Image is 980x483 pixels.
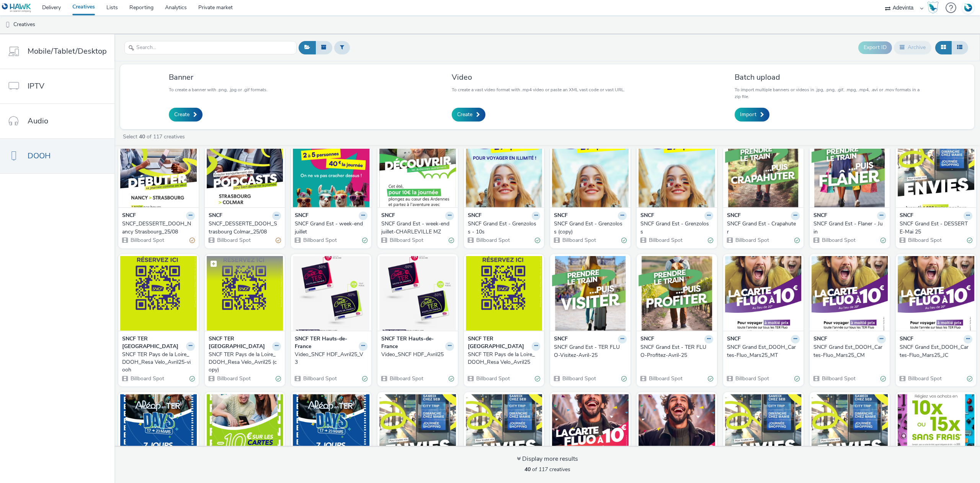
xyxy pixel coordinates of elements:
[276,375,281,383] div: Valid
[28,46,107,57] span: Mobile/Tablet/Desktop
[130,237,164,244] span: Billboard Spot
[389,375,423,382] span: Billboard Spot
[122,220,195,236] a: SNCF_DESSERTE_DOOH_Nancy Strasbourg_25/08
[727,343,800,359] a: SNCF Grand Est_DOOH_Cartes-Fluo_Mars25_MT
[209,212,222,220] strong: SNCF
[535,375,540,383] div: Valid
[648,375,683,382] span: Billboard Spot
[727,220,797,236] div: SNCF Grand Est - Crapahuter
[907,375,942,382] span: Billboard Spot
[552,133,629,207] img: SNCF Grand Est - Grenzoloss (copy) visual
[554,212,568,220] strong: SNCF
[554,220,624,236] div: SNCF Grand Est - Grenzoloss (copy)
[648,237,683,244] span: Billboard Spot
[475,375,510,382] span: Billboard Spot
[122,220,192,236] div: SNCF_DESSERTE_DOOH_Nancy Strasbourg_25/08
[821,375,856,382] span: Billboard Spot
[28,115,48,127] span: Audio
[735,237,769,244] span: Billboard Spot
[967,375,972,383] div: Valid
[468,335,530,351] strong: SNCF TER [GEOGRAPHIC_DATA]
[951,41,968,54] button: Table
[122,335,184,351] strong: SNCF TER [GEOGRAPHIC_DATA]
[735,108,769,122] a: Import
[524,466,570,473] span: of 117 creatives
[640,335,654,344] strong: SNCF
[302,375,337,382] span: Billboard Spot
[554,220,627,236] a: SNCF Grand Est - Grenzoloss (copy)
[169,72,268,82] h3: Banner
[927,2,942,14] a: Hawk Academy
[640,212,654,220] strong: SNCF
[466,133,542,207] img: SNCF Grand Est - Grenzoloss - 10s visual
[381,212,395,220] strong: SNCF
[517,455,578,463] div: Display more results
[725,394,802,469] img: SNCF_DESSERTE_1800 TRAINS_1080x1920 (copy) visual
[120,133,197,207] img: SNCF_DESSERTE_DOOH_Nancy Strasbourg_25/08 visual
[381,335,443,351] strong: SNCF TER Hauts-de-France
[295,220,367,236] a: SNCF Grand Est - week-end juillet
[120,394,197,469] img: SNCF CENTRE - DOOH - 10 au 16 MARS (copy) visual
[535,237,540,245] div: Valid
[639,133,715,207] img: SNCF Grand Est - Grenzoloss visual
[122,351,195,374] a: SNCF TER Pays de la Loire_DOOH_Resa Velo_Avril25-viooh
[207,133,283,207] img: SNCF_DESSERTE_DOOH_Strasbourg Colmar_25/08 visual
[880,375,886,383] div: Valid
[468,220,537,236] div: SNCF Grand Est - Grenzoloss - 10s
[362,237,367,245] div: Valid
[935,41,952,54] button: Grid
[967,237,972,245] div: Valid
[209,220,281,236] a: SNCF_DESSERTE_DOOH_Strasbourg Colmar_25/08
[794,237,800,245] div: Valid
[740,111,756,118] span: Import
[379,133,456,207] img: SNCF Grand Est - week-end juillet-CHARLEVILLE MZ visual
[813,335,827,344] strong: SNCF
[466,394,542,469] img: SNCF Grand Est_DOOH_Desserte_fev25 visual
[452,86,625,93] p: To create a vast video format with .mp4 video or paste an XML vast code or vast URL.
[216,237,251,244] span: Billboard Spot
[381,351,454,358] a: Video_SNCF HDF_Avril25
[554,335,568,344] strong: SNCF
[858,41,892,54] button: Export ID
[302,237,337,244] span: Billboard Spot
[640,220,710,236] div: SNCF Grand Est - Grenzoloss
[898,256,974,331] img: SNCF Grand Est_DOOH_Cartes-Fluo_Mars25_JC visual
[139,133,145,140] strong: 40
[552,256,629,331] img: SNCF Grand Est - TER FLUO-Visitez-Avril-25 visual
[640,343,710,359] div: SNCF Grand Est - TER FLUO-Profitez-Avril-25
[209,220,278,236] div: SNCF_DESSERTE_DOOH_Strasbourg Colmar_25/08
[28,80,44,92] span: IPTV
[735,375,769,382] span: Billboard Spot
[880,237,886,245] div: Valid
[621,375,627,383] div: Valid
[379,394,456,469] img: SNCF Grand Est_DOOH_Desserte_fev25 (copy) visual
[216,375,251,382] span: Billboard Spot
[468,212,482,220] strong: SNCF
[562,375,596,382] span: Billboard Spot
[2,3,31,13] img: undefined Logo
[900,343,969,359] div: SNCF Grand Est_DOOH_Cartes-Fluo_Mars25_JC
[927,2,939,14] img: Hawk Academy
[725,256,802,331] img: SNCF Grand Est_DOOH_Cartes-Fluo_Mars25_MT visual
[813,343,883,359] div: SNCF Grand Est_DOOH_Cartes-Fluo_Mars25_CM
[554,343,627,359] a: SNCF Grand Est - TER FLUO-Visitez-Avril-25
[169,86,268,93] p: To create a banner with .png, .jpg or .gif formats.
[735,86,926,100] p: To import multiple banners or videos in .jpg, .png, .gif, .mpg, .mp4, .avi or .mov formats in a z...
[28,150,51,161] span: DOOH
[727,212,741,220] strong: SNCF
[552,394,629,469] img: Sncf_DOOH_novembre visual
[207,256,283,331] img: SNCF TER Pays de la Loire_DOOH_Resa Velo_Avril25 (copy) visual
[389,237,423,244] span: Billboard Spot
[293,133,369,207] img: SNCF Grand Est - week-end juillet visual
[813,220,886,236] a: SNCF Grand Est - Flaner - Juin
[295,351,367,366] a: Video_SNCF HDF_Avril25_V3
[907,237,942,244] span: Billboard Spot
[295,351,364,366] div: Video_SNCF HDF_Avril25_V3
[900,335,913,344] strong: SNCF
[475,237,510,244] span: Billboard Spot
[900,220,969,236] div: SNCF Grand Est - DESSERTE-Mai 25
[122,133,188,140] a: Select of 117 creatives
[708,375,713,383] div: Valid
[120,256,197,331] img: SNCF TER Pays de la Loire_DOOH_Resa Velo_Avril25-viooh visual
